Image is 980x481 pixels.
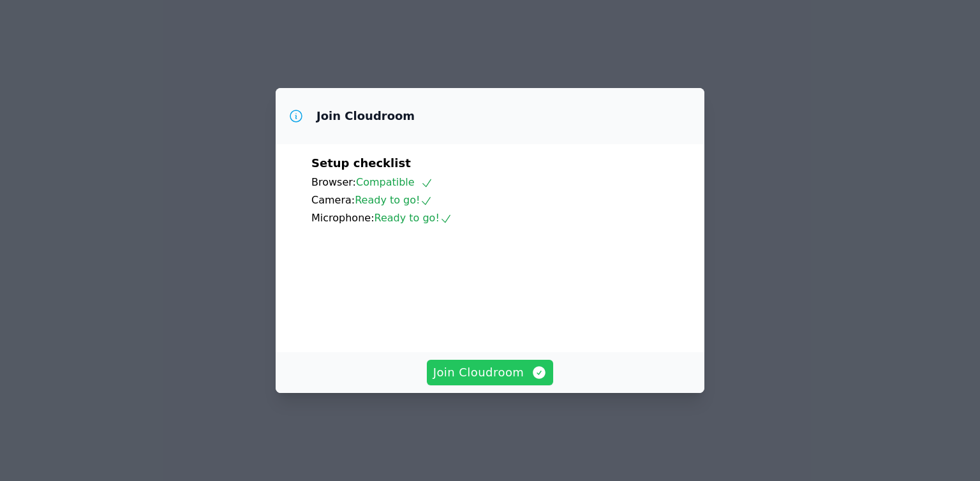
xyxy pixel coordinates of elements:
[433,364,547,381] span: Join Cloudroom
[311,176,356,188] span: Browser:
[311,156,411,170] span: Setup checklist
[355,194,433,206] span: Ready to go!
[311,212,375,224] span: Microphone:
[316,108,415,124] h3: Join Cloudroom
[356,176,433,188] span: Compatible
[427,360,554,385] button: Join Cloudroom
[375,212,452,224] span: Ready to go!
[311,194,355,206] span: Camera:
